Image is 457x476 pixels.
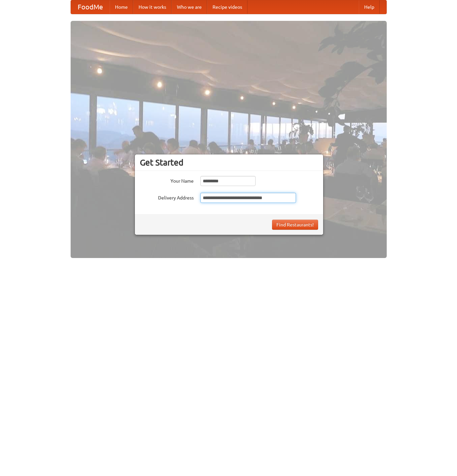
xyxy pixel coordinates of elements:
a: Help [359,0,380,14]
h3: Get Started [140,157,318,168]
label: Delivery Address [140,193,194,201]
a: Recipe videos [207,0,247,14]
a: Home [110,0,133,14]
a: FoodMe [71,0,110,14]
button: Find Restaurants! [272,220,318,230]
a: Who we are [172,0,207,14]
label: Your Name [140,176,194,184]
a: How it works [133,0,172,14]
